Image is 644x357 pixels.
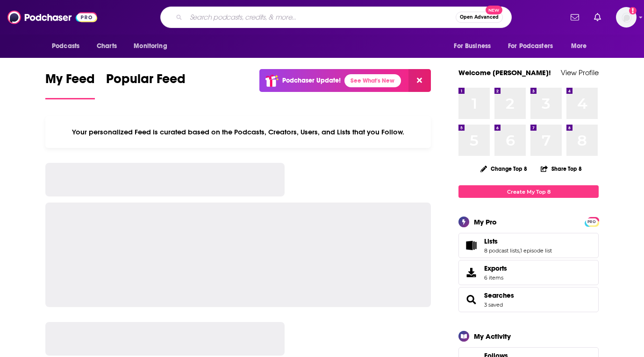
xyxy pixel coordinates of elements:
svg: Add a profile image [629,7,637,14]
div: Search podcasts, credits, & more... [160,7,512,28]
span: Charts [97,40,117,53]
a: Searches [462,293,480,306]
button: open menu [127,37,179,55]
span: For Business [454,40,491,53]
a: Charts [91,37,122,55]
a: Welcome [PERSON_NAME]! [458,68,551,77]
a: Lists [484,237,552,245]
span: Popular Feed [106,71,186,92]
a: 3 saved [484,301,503,308]
span: For Podcasters [508,40,553,53]
a: 1 episode list [520,247,552,254]
button: Change Top 8 [475,163,533,175]
span: , [519,247,520,254]
a: View Profile [561,68,599,77]
a: 8 podcast lists [484,247,519,254]
a: Show notifications dropdown [590,9,605,25]
span: Exports [462,266,480,279]
button: open menu [447,37,502,55]
span: My Feed [45,71,95,92]
span: Exports [484,264,507,273]
button: Open AdvancedNew [456,12,503,23]
span: 6 items [484,274,507,281]
span: Lists [458,233,599,258]
span: More [571,40,587,53]
span: Open Advanced [460,15,499,20]
p: Podchaser Update! [282,77,341,84]
input: Search podcasts, credits, & more... [186,10,456,25]
img: Podchaser - Follow, Share and Rate Podcasts [7,8,97,26]
span: New [486,6,502,14]
span: Monitoring [134,40,167,53]
a: See What's New [344,74,401,87]
span: Lists [484,237,498,245]
a: Lists [462,239,480,252]
span: Logged in as SolComms [616,7,637,28]
a: Show notifications dropdown [567,9,583,25]
a: My Feed [45,71,95,99]
button: open menu [502,37,566,55]
span: Searches [458,287,599,312]
a: Exports [458,260,599,285]
button: open menu [45,37,92,55]
span: PRO [586,218,597,225]
a: Popular Feed [106,71,186,99]
div: Your personalized Feed is curated based on the Podcasts, Creators, Users, and Lists that you Follow. [45,116,431,148]
a: PRO [586,218,597,225]
button: open menu [565,37,599,55]
a: Create My Top 8 [458,185,599,198]
button: Share Top 8 [540,160,582,178]
div: My Pro [474,217,497,226]
span: Podcasts [52,40,79,53]
img: User Profile [616,7,637,28]
a: Searches [484,291,514,300]
button: Show profile menu [616,7,637,28]
div: My Activity [474,332,511,341]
